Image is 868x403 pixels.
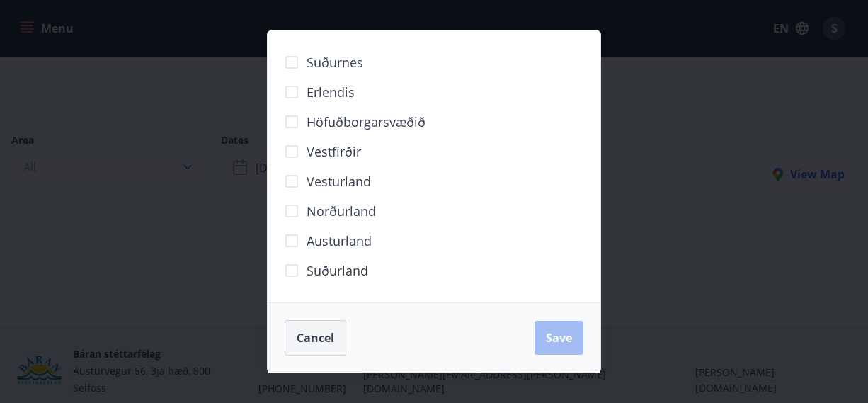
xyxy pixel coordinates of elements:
[307,83,355,101] span: Erlendis
[307,142,361,161] span: Vestfirðir
[307,202,376,220] span: Norðurland
[307,172,371,191] span: Vesturland
[307,261,368,280] span: Suðurland
[307,53,363,72] span: Suðurnes
[297,330,334,346] span: Cancel
[307,232,372,250] span: Austurland
[285,320,346,356] button: Cancel
[307,113,426,131] span: Höfuðborgarsvæðið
